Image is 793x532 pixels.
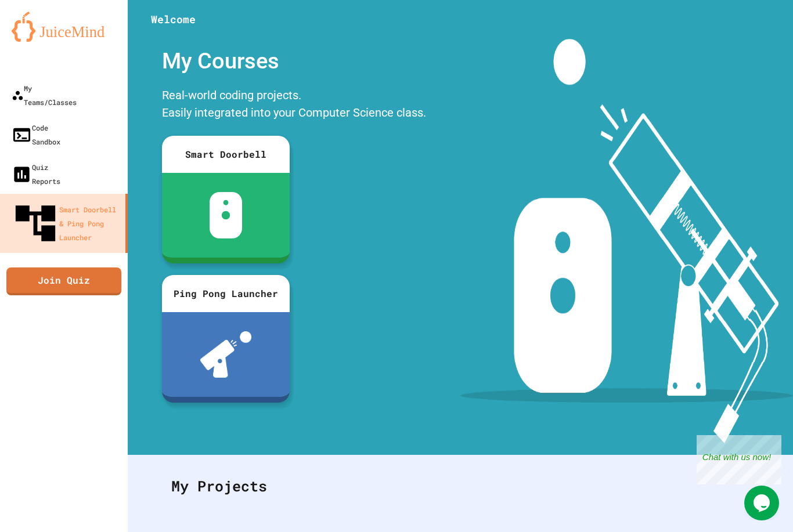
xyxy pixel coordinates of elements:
div: Ping Pong Launcher [162,275,290,312]
div: Smart Doorbell & Ping Pong Launcher [12,200,121,247]
iframe: chat widget [744,486,781,520]
div: Smart Doorbell [162,136,290,173]
div: My Courses [156,39,432,84]
div: Quiz Reports [12,160,60,188]
img: sdb-white.svg [210,192,243,238]
div: Code Sandbox [12,121,60,149]
div: My Teams/Classes [12,81,77,109]
div: Real-world coding projects. Easily integrated into your Computer Science class. [156,84,432,127]
img: ppl-with-ball.png [200,331,252,378]
div: My Projects [160,464,761,509]
a: Join Quiz [6,267,121,295]
img: logo-orange.svg [12,12,116,42]
img: banner-image-my-projects.png [460,39,793,443]
iframe: chat widget [697,435,781,484]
